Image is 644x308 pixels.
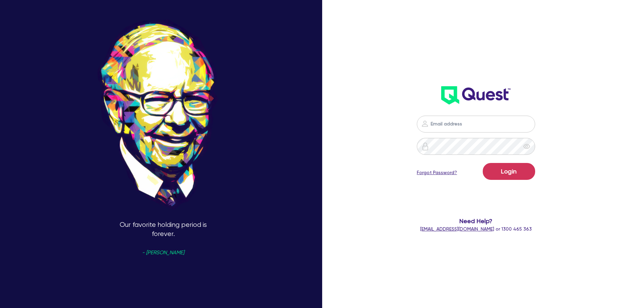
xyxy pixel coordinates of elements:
a: Forgot Password? [417,169,457,176]
span: eye [523,143,530,150]
span: - [PERSON_NAME] [142,250,184,255]
img: icon-password [421,142,429,150]
img: wH2k97JdezQIQAAAABJRU5ErkJggg== [441,86,510,104]
input: Email address [417,116,535,133]
a: [EMAIL_ADDRESS][DOMAIN_NAME] [420,226,494,232]
button: Login [483,163,535,180]
span: or 1300 465 363 [420,226,532,232]
span: Need Help? [390,216,563,226]
img: icon-password [421,120,429,128]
